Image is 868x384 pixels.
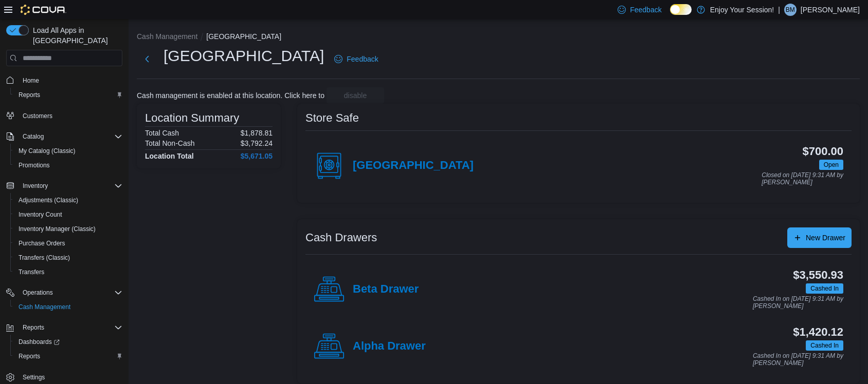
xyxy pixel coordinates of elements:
h4: Alpha Drawer [353,340,426,353]
span: Settings [19,371,122,383]
button: Promotions [10,158,126,172]
span: Promotions [14,159,122,171]
button: Inventory Count [10,207,126,222]
button: Operations [2,285,126,300]
button: Cash Management [137,32,197,41]
span: Customers [23,112,52,120]
button: Transfers (Classic) [10,251,126,265]
span: Catalog [19,130,122,143]
button: Reports [2,320,126,335]
span: disable [344,90,367,101]
span: Reports [19,91,40,99]
button: [GEOGRAPHIC_DATA] [206,32,281,41]
span: Home [19,73,122,86]
button: Inventory Manager (Classic) [10,222,126,236]
a: Settings [19,371,49,383]
span: Adjustments (Classic) [14,194,122,206]
h4: Beta Drawer [353,283,419,296]
a: Home [19,74,43,87]
span: Cashed In [810,341,839,350]
span: Load All Apps in [GEOGRAPHIC_DATA] [29,25,122,46]
h3: Location Summary [145,112,239,124]
span: Purchase Orders [19,239,65,247]
p: [PERSON_NAME] [801,4,860,16]
h4: [GEOGRAPHIC_DATA] [353,159,474,172]
a: Inventory Count [14,208,66,221]
button: Reports [10,88,126,102]
a: Dashboards [10,335,126,349]
span: Reports [19,352,40,360]
button: disable [327,87,384,104]
button: New Drawer [787,227,852,248]
span: Feedback [630,5,661,15]
a: Cash Management [14,301,75,313]
span: Catalog [23,132,44,141]
input: Dark Mode [670,4,692,15]
h3: $700.00 [803,145,843,158]
p: $3,792.24 [241,139,273,147]
a: Inventory Manager (Classic) [14,223,100,235]
span: Cash Management [14,301,122,313]
span: BM [786,4,795,16]
a: Transfers [14,266,48,278]
a: Transfers (Classic) [14,252,74,264]
span: Inventory [23,182,48,190]
span: Inventory Manager (Classic) [19,225,96,233]
p: | [778,4,780,16]
span: Open [819,160,843,170]
span: Operations [19,286,122,299]
img: Cova [21,5,66,15]
span: Dark Mode [670,15,671,15]
h3: $3,550.93 [793,269,843,281]
span: Transfers (Classic) [14,252,122,264]
span: Inventory Manager (Classic) [14,223,122,235]
span: Operations [23,289,53,297]
div: Bryan Muise [784,4,797,16]
span: Transfers (Classic) [19,254,70,262]
h4: Location Total [145,152,194,160]
p: Enjoy Your Session! [710,4,774,16]
h6: Total Cash [145,129,179,137]
p: $1,878.81 [241,129,273,137]
a: Customers [19,110,57,122]
p: Closed on [DATE] 9:31 AM by [PERSON_NAME] [762,172,843,186]
h4: $5,671.05 [241,152,273,160]
span: Settings [23,373,45,381]
span: Transfers [19,268,44,276]
h3: Cash Drawers [305,232,377,244]
span: Inventory Count [19,210,62,219]
button: Catalog [2,129,126,144]
span: Open [824,160,839,169]
button: Cash Management [10,300,126,314]
a: Adjustments (Classic) [14,194,82,206]
a: Promotions [14,159,54,171]
button: Inventory [2,179,126,193]
span: Transfers [14,266,122,278]
span: Home [23,76,39,85]
span: Feedback [347,54,378,64]
button: Customers [2,108,126,123]
button: Inventory [19,180,52,192]
span: Cash Management [19,303,70,311]
button: Transfers [10,265,126,279]
span: Reports [14,350,122,362]
button: Operations [19,286,57,299]
span: Dashboards [14,336,122,348]
span: Cashed In [806,340,843,351]
span: Reports [23,323,44,332]
button: Purchase Orders [10,236,126,251]
h6: Total Non-Cash [145,139,195,147]
a: Purchase Orders [14,237,69,249]
button: Reports [10,349,126,363]
a: Reports [14,350,44,362]
h3: Store Safe [305,112,359,124]
span: Customers [19,109,122,122]
span: Purchase Orders [14,237,122,249]
span: New Drawer [806,233,845,243]
span: Inventory Count [14,208,122,221]
span: Reports [19,321,122,334]
button: Next [137,49,157,69]
a: Dashboards [14,336,64,348]
a: Feedback [330,49,382,69]
span: Promotions [19,161,50,169]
